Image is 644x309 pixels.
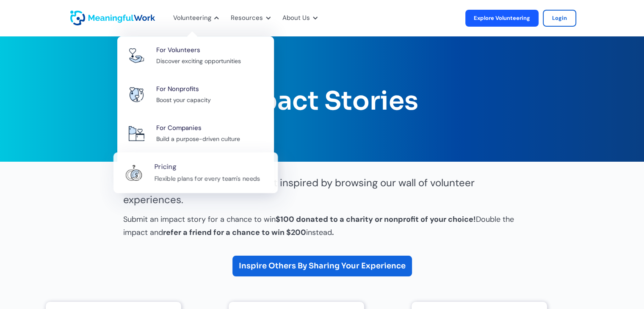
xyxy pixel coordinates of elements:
a: Nonprofit IconFor NonprofitsBoost your capacity [117,75,274,114]
div: For Nonprofits [156,84,199,95]
div: Flexible plans for every team's needs [154,173,260,184]
div: Volunteering [168,4,221,32]
strong: refer a friend for a chance to win $200 [163,227,306,237]
a: PricingFlexible plans for every team's needs [113,152,278,193]
strong: . [332,227,334,237]
div: Resources [231,13,263,24]
div: About Us [282,13,310,24]
strong: $100 donated to a charity or nonprofit of your choice! [276,214,476,224]
img: Volunteer Icon [128,48,145,63]
div: Discover exciting opportunities [156,56,241,66]
a: Company IconFor CompaniesBuild a purpose-driven culture [117,114,274,153]
p: Submit an impact story for a chance to win Double the impact and instead [123,213,521,239]
img: Nonprofit Icon [128,87,145,102]
a: home [70,11,91,25]
a: Login [543,10,576,27]
div: About Us [277,4,320,32]
a: Explore Volunteering [465,10,539,27]
div: Build a purpose-driven culture [156,134,240,144]
a: Volunteer IconFor VolunteersDiscover exciting opportunities [117,36,274,75]
nav: Volunteering [117,32,274,192]
div: Pricing [154,161,176,173]
a: Inspire Others By Sharing Your Experience [232,256,412,276]
div: Resources [226,4,273,32]
div: Boost your capacity [156,95,211,105]
img: Company Icon [128,126,145,141]
div: For Companies [156,123,202,134]
div: For Volunteers [156,45,200,56]
div: Volunteering [173,13,211,24]
p: Welcome to our Impact Wall! Get inspired by browsing our wall of volunteer experiences. [123,174,521,209]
